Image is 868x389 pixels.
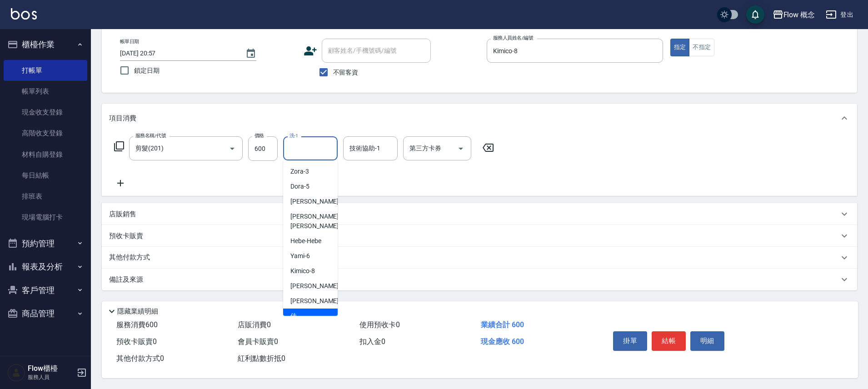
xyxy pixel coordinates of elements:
[4,60,87,81] a: 打帳單
[290,167,309,176] span: Zora -3
[4,255,87,279] button: 報表及分析
[11,8,37,20] img: Logo
[481,337,524,346] span: 現金應收 600
[454,141,468,156] button: Open
[290,266,315,276] span: Kimico -8
[481,320,524,329] span: 業績合計 600
[225,141,239,156] button: Open
[238,320,271,329] span: 店販消費 0
[28,364,74,373] h5: Flow櫃檯
[4,165,87,186] a: 每日結帳
[135,132,166,139] label: 服務名稱/代號
[290,281,348,291] span: [PERSON_NAME] -10
[7,364,25,382] img: Person
[783,9,815,20] div: Flow 概念
[290,182,309,191] span: Dora -5
[238,337,278,346] span: 會員卡販賣 0
[4,123,87,144] a: 高階收支登錄
[117,307,158,316] p: 隱藏業績明細
[102,225,857,247] div: 預收卡販賣
[4,302,87,325] button: 商品管理
[4,207,87,228] a: 現場電腦打卡
[116,354,164,363] span: 其他付款方式 0
[359,320,400,329] span: 使用預收卡 0
[359,337,385,346] span: 扣入金 0
[289,132,298,139] label: 洗-1
[109,275,143,284] p: 備註及來源
[254,132,264,139] label: 價格
[116,337,157,346] span: 預收卡販賣 0
[4,186,87,207] a: 排班表
[102,203,857,225] div: 店販銷售
[102,269,857,290] div: 備註及來源
[28,373,74,381] p: 服務人員
[238,354,285,363] span: 紅利點數折抵 0
[290,296,348,306] span: [PERSON_NAME] -11
[652,331,686,350] button: 結帳
[4,102,87,123] a: 現金收支登錄
[4,81,87,102] a: 帳單列表
[4,33,87,56] button: 櫃檯作業
[290,236,321,246] span: Hebe -Hebe
[746,5,764,24] button: save
[613,331,647,350] button: 掛單
[769,5,819,24] button: Flow 概念
[290,212,340,231] span: [PERSON_NAME] -[PERSON_NAME]
[822,6,857,23] button: 登出
[240,43,262,65] button: Choose date, selected date is 2025-09-09
[670,39,690,56] button: 指定
[109,231,143,241] p: 預收卡販賣
[290,311,348,330] span: 佳[PERSON_NAME] -17
[134,66,160,75] span: 鎖定日期
[290,197,348,206] span: [PERSON_NAME] -16
[4,279,87,302] button: 客戶管理
[493,35,533,41] label: 服務人員姓名/編號
[4,144,87,165] a: 材料自購登錄
[690,331,724,350] button: 明細
[689,39,714,56] button: 不指定
[109,114,136,123] p: 項目消費
[109,209,136,219] p: 店販銷售
[333,68,359,77] span: 不留客資
[116,320,158,329] span: 服務消費 600
[109,253,155,263] p: 其他付款方式
[120,46,236,61] input: YYYY/MM/DD hh:mm
[4,232,87,255] button: 預約管理
[290,251,310,261] span: Yami -6
[102,104,857,133] div: 項目消費
[102,247,857,269] div: 其他付款方式
[120,38,139,45] label: 帳單日期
